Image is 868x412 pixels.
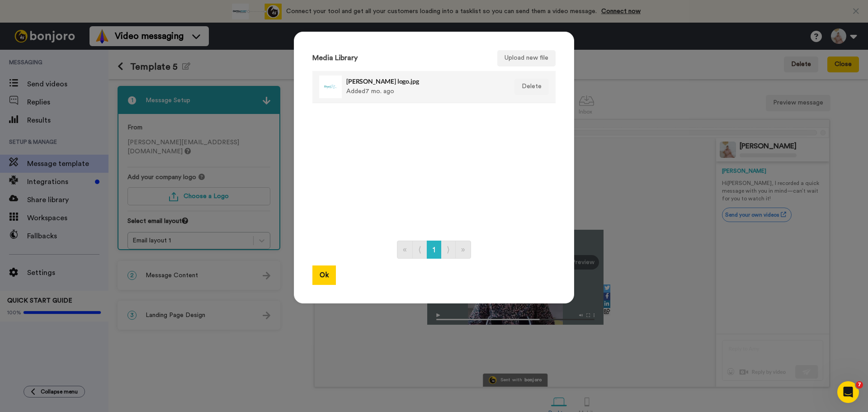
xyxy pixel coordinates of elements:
a: Go to next page [441,241,456,259]
div: Added 7 mo. ago [346,76,502,98]
h4: [PERSON_NAME] logo.jpg [346,78,502,85]
a: Go to first page [397,241,413,259]
span: 7 [856,381,863,388]
h3: Media Library [312,54,358,62]
a: Go to page number 1 [427,241,441,259]
iframe: Intercom live chat [837,381,859,403]
button: Delete [514,79,549,95]
button: Ok [312,265,336,285]
a: Go to previous page [412,241,427,259]
a: Go to last page [455,241,471,259]
button: Upload new file [497,50,556,66]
